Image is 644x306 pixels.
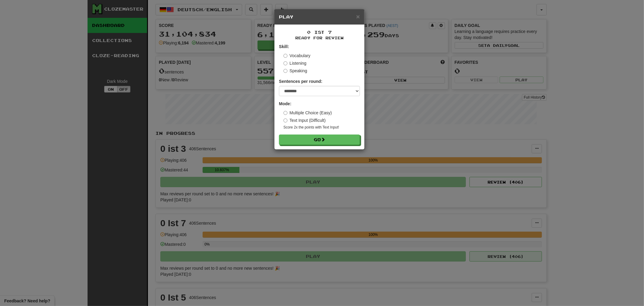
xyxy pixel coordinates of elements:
input: Vocabulary [284,54,287,58]
label: Listening [284,60,306,66]
label: Vocabulary [284,53,310,59]
input: Speaking [284,69,287,73]
input: Listening [284,61,287,65]
input: Text Input (Difficult) [284,119,287,122]
h5: Play [279,14,360,20]
small: Ready for Review [279,35,360,41]
span: 0 Ist 7 [307,30,332,35]
span: × [356,13,360,20]
strong: Mode: [279,101,291,106]
button: Go [279,135,360,145]
strong: Skill: [279,44,289,49]
small: Score 2x the points with Text Input ! [284,125,360,130]
label: Sentences per round: [279,78,322,84]
input: Multiple Choice (Easy) [284,111,287,115]
label: Speaking [284,68,307,74]
button: Close [356,13,360,20]
label: Text Input (Difficult) [284,117,326,123]
label: Multiple Choice (Easy) [284,110,332,116]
